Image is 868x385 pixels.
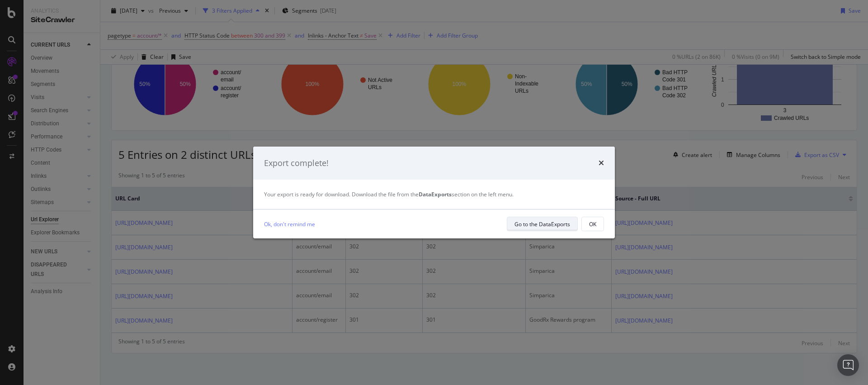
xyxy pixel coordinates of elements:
[419,190,514,198] span: section on the left menu.
[837,354,859,376] div: Open Intercom Messenger
[589,220,596,228] div: OK
[264,157,329,169] div: Export complete!
[507,217,578,231] button: Go to the DataExports
[581,217,604,231] button: OK
[253,147,615,239] div: modal
[264,219,315,229] a: Ok, don't remind me
[264,190,604,198] div: Your export is ready for download. Download the file from the
[419,190,452,198] strong: DataExports
[514,220,570,228] div: Go to the DataExports
[599,157,604,169] div: times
